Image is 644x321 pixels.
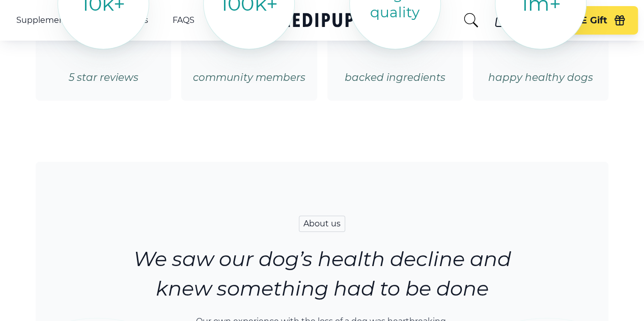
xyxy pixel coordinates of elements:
[530,6,638,35] button: Get FREE Gift
[489,8,514,33] button: cart
[327,71,463,84] span: backed ingredients
[473,71,608,84] span: happy healthy dogs
[181,71,317,84] span: community members
[276,11,368,32] a: Medipups
[463,12,479,28] button: search
[36,71,171,84] span: 5 star reviews
[133,244,511,303] h4: We saw our dog’s health decline and knew something had to be done
[16,15,72,25] span: Supplements
[299,216,345,232] span: About us
[173,15,194,25] a: FAQS
[16,14,86,26] button: Supplements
